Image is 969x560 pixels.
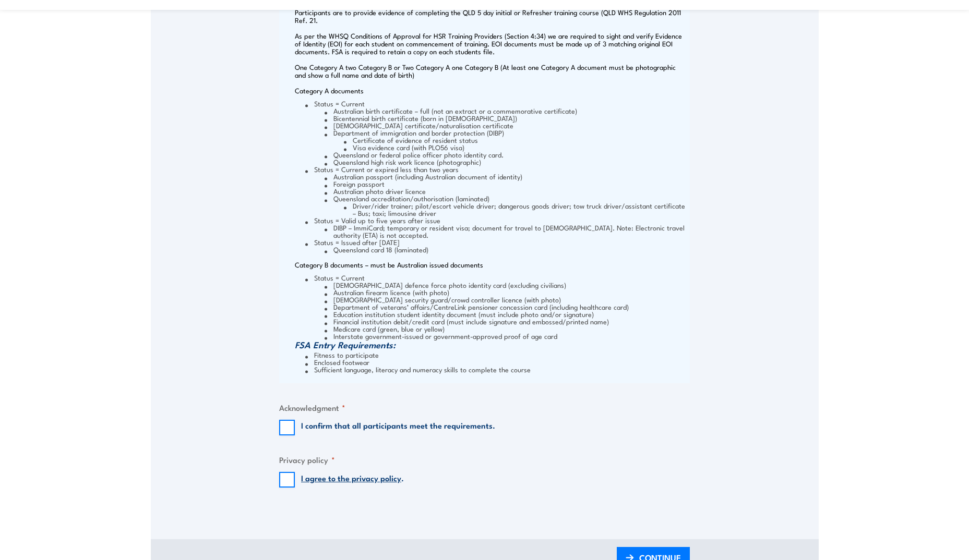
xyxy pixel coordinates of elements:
li: Queensland high risk work licence (photographic) [325,158,687,165]
li: Certificate of evidence of resident status [344,136,687,143]
li: [DEMOGRAPHIC_DATA] security guard/crowd controller licence (with photo) [325,296,687,303]
li: Sufficient language, literacy and numeracy skills to complete the course [305,366,687,373]
li: Queensland accreditation/authorisation (laminated) [325,194,687,216]
li: Queensland card 18 (laminated) [325,246,687,253]
li: Interstate government-issued or government-approved proof of age card [325,332,687,339]
li: Department of veterans’ affairs/CentreLink pensioner concession card (including healthcare card) [325,303,687,310]
li: Queensland or federal police officer photo identity card. [325,151,687,158]
label: . [301,472,404,488]
legend: Acknowledgment [279,401,345,413]
li: Enclosed footwear [305,358,687,366]
label: I confirm that all participants meet the requirements. [301,420,495,435]
li: Financial institution debit/credit card (must include signature and embossed/printed name) [325,318,687,325]
li: Bicentennial birth certificate (born in [DEMOGRAPHIC_DATA]) [325,114,687,121]
li: [DEMOGRAPHIC_DATA] defence force photo identity card (excluding civilians) [325,281,687,288]
p: Category B documents – must be Australian issued documents [295,261,687,269]
li: Australian firearm licence (with photo) [325,288,687,296]
li: Status = Current or expired less than two years [305,165,687,216]
li: Status = Current [305,274,687,339]
li: Australian passport (including Australian document of identity) [325,173,687,180]
li: Department of immigration and border protection (DIBP) [325,129,687,151]
li: Visa evidence card (with PLO56 visa) [344,143,687,151]
legend: Privacy policy [279,454,335,466]
li: [DEMOGRAPHIC_DATA] certificate/naturalisation certificate [325,121,687,129]
h3: FSA Entry Requirements: [295,339,687,350]
li: Status = Current [305,100,687,165]
li: Australian photo driver licence [325,187,687,194]
li: Australian birth certificate – full (not an extract or a commemorative certificate) [325,107,687,114]
li: Driver/rider trainer; pilot/escort vehicle driver; dangerous goods driver; tow truck driver/assis... [344,202,687,216]
li: Foreign passport [325,180,687,187]
p: As per the WHSQ Conditions of Approval for HSR Training Providers (Section 4:34) we are required ... [295,32,687,55]
li: Status = Valid up to five years after issue [305,216,687,238]
li: Education institution student identity document (must include photo and/or signature) [325,310,687,318]
li: Fitness to participate [305,351,687,358]
a: I agree to the privacy policy [301,472,401,483]
p: Participants are to provide evidence of completing the QLD 5 day initial or Refresher training co... [295,8,687,24]
li: Status = Issued after [DATE] [305,238,687,253]
p: Category A documents [295,87,687,94]
li: DIBP – ImmiCard; temporary or resident visa; document for travel to [DEMOGRAPHIC_DATA]. Note: Ele... [325,224,687,238]
li: Medicare card (green, blue or yellow) [325,325,687,332]
p: One Category A two Category B or Two Category A one Category B (At least one Category A document ... [295,63,687,79]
